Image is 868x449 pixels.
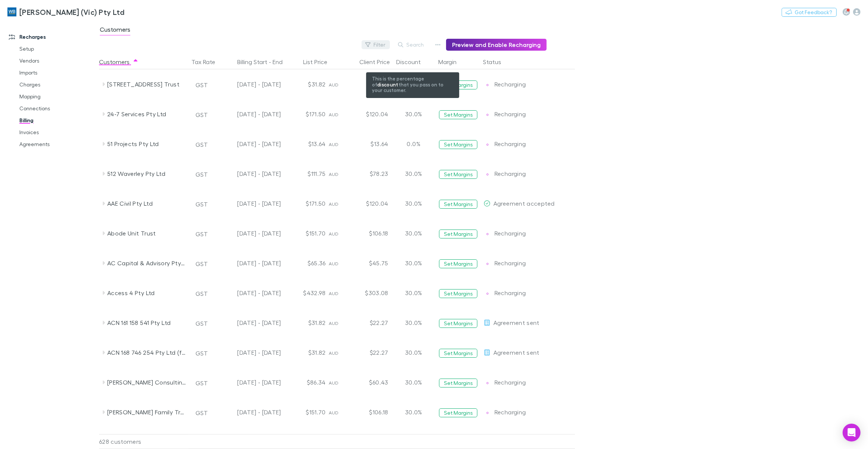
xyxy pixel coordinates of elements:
[107,308,186,338] div: ACN 161 158 541 Pty Ltd
[107,218,186,248] div: Abode Unit Trust
[439,349,477,358] button: Set Margins
[439,80,477,89] button: Set Margins
[220,397,281,427] div: [DATE] - [DATE]
[192,109,211,121] button: GST
[220,129,281,159] div: [DATE] - [DATE]
[329,82,339,88] span: AUD
[439,289,477,298] button: Set Margins
[19,7,124,16] h3: [PERSON_NAME] (Vic) Pty Ltd
[99,248,579,278] div: AC Capital & Advisory Pty LtdGST[DATE] - [DATE]$65.36AUD$45.7530.0%Set MarginsRechargingRecharging
[12,138,105,150] a: Agreements
[329,380,339,386] span: AUD
[495,140,526,147] span: Recharging
[284,278,329,308] div: $432.98
[362,40,390,49] button: Filter
[284,159,329,189] div: $111.75
[439,200,477,209] button: Set Margins
[391,69,436,99] div: 30.0%
[329,142,339,147] span: AUD
[329,261,339,266] span: AUD
[99,159,579,189] div: 512 Waverley Pty LtdGST[DATE] - [DATE]$111.75AUD$78.2330.0%Set MarginsRechargingRecharging
[439,379,477,388] button: Set Margins
[107,189,186,218] div: AAE Civil Pty Ltd
[439,230,477,238] button: Set Margins
[284,338,329,367] div: $31.82
[391,189,436,218] div: 30.0%
[484,81,491,89] img: Recharging
[484,290,491,297] img: Recharging
[99,99,579,129] div: 24-7 Services Pty LtdGST[DATE] - [DATE]$171.50AUD$120.0430.0%Set MarginsRechargingRecharging
[284,189,329,218] div: $171.50
[347,278,391,308] div: $303.08
[220,189,281,218] div: [DATE] - [DATE]
[107,397,186,427] div: [PERSON_NAME] Family Trust
[284,218,329,248] div: $151.70
[843,424,861,442] div: Open Intercom Messenger
[100,26,130,35] span: Customers
[495,170,526,177] span: Recharging
[284,129,329,159] div: $13.64
[359,54,399,69] div: Client Price
[439,170,477,179] button: Set Margins
[495,230,526,237] span: Recharging
[484,171,491,178] img: Recharging
[484,409,491,417] img: Recharging
[782,8,837,17] button: Got Feedback?
[495,259,526,266] span: Recharging
[347,397,391,427] div: $106.18
[391,338,436,367] div: 30.0%
[347,367,391,397] div: $60.43
[99,69,579,99] div: [STREET_ADDRESS] TrustGST[DATE] - [DATE]$31.82AUD$22.2730.0%Set MarginsRechargingRecharging
[347,248,391,278] div: $45.75
[107,129,186,159] div: 51 Projects Pty Ltd
[347,99,391,129] div: $120.04
[439,140,477,149] button: Set Margins
[439,319,477,328] button: Set Margins
[347,189,391,218] div: $120.04
[493,319,540,326] span: Agreement sent
[99,218,579,248] div: Abode Unit TrustGST[DATE] - [DATE]$151.70AUD$106.1830.0%Set MarginsRechargingRecharging
[220,159,281,189] div: [DATE] - [DATE]
[192,168,211,180] button: GST
[347,308,391,338] div: $22.27
[495,408,526,415] span: Recharging
[220,278,281,308] div: [DATE] - [DATE]
[107,69,186,99] div: [STREET_ADDRESS] Trust
[7,7,16,16] img: William Buck (Vic) Pty Ltd's Logo
[495,379,526,386] span: Recharging
[220,218,281,248] div: [DATE] - [DATE]
[192,139,211,151] button: GST
[396,54,430,69] div: Discount
[495,289,526,296] span: Recharging
[220,69,281,99] div: [DATE] - [DATE]
[12,55,105,67] a: Vendors
[329,201,339,207] span: AUD
[107,99,186,129] div: 24-7 Services Pty Ltd
[495,110,526,117] span: Recharging
[192,228,211,240] button: GST
[484,379,491,387] img: Recharging
[191,54,224,69] div: Tax Rate
[220,248,281,278] div: [DATE] - [DATE]
[192,377,211,389] button: GST
[391,218,436,248] div: 30.0%
[303,54,336,69] button: List Price
[439,259,477,268] button: Set Margins
[347,129,391,159] div: $13.64
[329,291,339,296] span: AUD
[329,320,339,326] span: AUD
[192,288,211,300] button: GST
[329,171,339,177] span: AUD
[12,43,105,55] a: Setup
[394,40,428,49] button: Search
[220,308,281,338] div: [DATE] - [DATE]
[391,308,436,338] div: 30.0%
[107,278,186,308] div: Access 4 Pty Ltd
[439,408,477,417] button: Set Margins
[493,349,540,356] span: Agreement sent
[99,434,188,449] div: 628 customers
[484,141,491,148] img: Recharging
[220,367,281,397] div: [DATE] - [DATE]
[99,129,579,159] div: 51 Projects Pty LtdGST[DATE] - [DATE]$13.64AUD$13.640.0%Set MarginsRechargingRecharging
[12,67,105,79] a: Imports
